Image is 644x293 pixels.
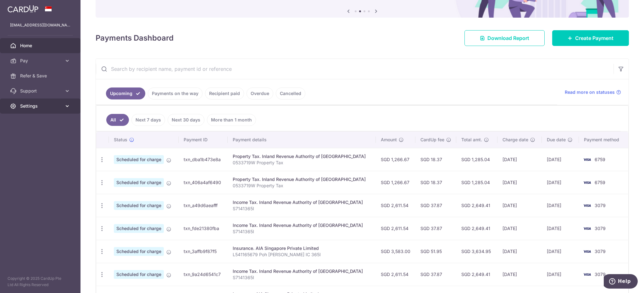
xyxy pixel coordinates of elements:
[415,148,456,171] td: SGD 18.37
[581,179,593,186] img: Bank Card
[376,194,415,217] td: SGD 2,611.54
[415,240,456,263] td: SGD 51.95
[20,42,62,49] span: Home
[20,58,62,64] span: Pay
[581,248,593,255] img: Bank Card
[595,203,606,208] span: 3079
[276,87,305,99] a: Cancelled
[542,148,579,171] td: [DATE]
[233,268,371,274] div: Income Tax. Inland Revenue Authority of [GEOGRAPHIC_DATA]
[604,274,638,290] iframe: Opens a widget where you can find more information
[114,155,164,164] span: Scheduled for charge
[542,217,579,240] td: [DATE]
[497,217,542,240] td: [DATE]
[8,5,38,13] img: CardUp
[456,148,497,171] td: SGD 1,285.04
[168,114,204,126] a: Next 30 days
[131,114,165,126] a: Next 7 days
[20,73,62,79] span: Refer & Save
[179,217,228,240] td: txn_fde21380fba
[487,34,529,42] span: Download Report
[502,137,528,143] span: Charge date
[415,217,456,240] td: SGD 37.87
[542,194,579,217] td: [DATE]
[233,245,371,251] div: Insurance. AIA Singapore Private Limited
[376,263,415,286] td: SGD 2,611.54
[456,263,497,286] td: SGD 2,649.41
[205,87,244,99] a: Recipient paid
[579,132,628,148] th: Payment method
[415,263,456,286] td: SGD 37.87
[233,176,371,183] div: Property Tax. Inland Revenue Authority of [GEOGRAPHIC_DATA]
[233,206,371,212] p: S7141365I
[456,171,497,194] td: SGD 1,285.04
[228,132,376,148] th: Payment details
[233,160,371,166] p: 0533719W Property Tax
[542,240,579,263] td: [DATE]
[497,171,542,194] td: [DATE]
[565,89,615,95] span: Read more on statuses
[456,194,497,217] td: SGD 2,649.41
[233,199,371,206] div: Income Tax. Inland Revenue Authority of [GEOGRAPHIC_DATA]
[595,157,605,162] span: 6759
[376,240,415,263] td: SGD 3,583.00
[581,202,593,209] img: Bank Card
[497,240,542,263] td: [DATE]
[179,194,228,217] td: txn_a49d6aeafff
[179,240,228,263] td: txn_3affb9f87f5
[542,171,579,194] td: [DATE]
[96,59,613,79] input: Search by recipient name, payment id or reference
[456,240,497,263] td: SGD 3,634.95
[581,156,593,163] img: Bank Card
[233,183,371,189] p: 0533719W Property Tax
[581,271,593,278] img: Bank Card
[456,217,497,240] td: SGD 2,649.41
[10,22,70,28] p: [EMAIL_ADDRESS][DOMAIN_NAME]
[179,132,228,148] th: Payment ID
[179,171,228,194] td: txn_406a4af6490
[415,171,456,194] td: SGD 18.37
[233,228,371,235] p: S7141365I
[461,137,482,143] span: Total amt.
[497,148,542,171] td: [DATE]
[542,263,579,286] td: [DATE]
[415,194,456,217] td: SGD 37.87
[106,87,145,99] a: Upcoming
[247,87,273,99] a: Overdue
[179,263,228,286] td: txn_9a24d6541c7
[575,34,613,42] span: Create Payment
[381,137,397,143] span: Amount
[114,247,164,256] span: Scheduled for charge
[233,153,371,160] div: Property Tax. Inland Revenue Authority of [GEOGRAPHIC_DATA]
[20,88,62,94] span: Support
[20,103,62,109] span: Settings
[420,137,444,143] span: CardUp fee
[114,270,164,279] span: Scheduled for charge
[233,222,371,228] div: Income Tax. Inland Revenue Authority of [GEOGRAPHIC_DATA]
[376,148,415,171] td: SGD 1,266.67
[464,30,545,46] a: Download Report
[233,251,371,258] p: L541165679 Poh [PERSON_NAME] IC 365I
[552,30,629,46] a: Create Payment
[179,148,228,171] td: txn_dba1b473e8a
[148,87,203,99] a: Payments on the way
[106,114,129,126] a: All
[376,217,415,240] td: SGD 2,611.54
[114,201,164,210] span: Scheduled for charge
[114,178,164,187] span: Scheduled for charge
[96,32,174,44] h4: Payments Dashboard
[595,272,606,277] span: 3079
[547,137,566,143] span: Due date
[581,225,593,232] img: Bank Card
[497,263,542,286] td: [DATE]
[114,224,164,233] span: Scheduled for charge
[207,114,256,126] a: More than 1 month
[114,137,127,143] span: Status
[595,226,606,231] span: 3079
[595,180,605,185] span: 6759
[376,171,415,194] td: SGD 1,266.67
[497,194,542,217] td: [DATE]
[233,274,371,281] p: S7141365I
[595,249,606,254] span: 3079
